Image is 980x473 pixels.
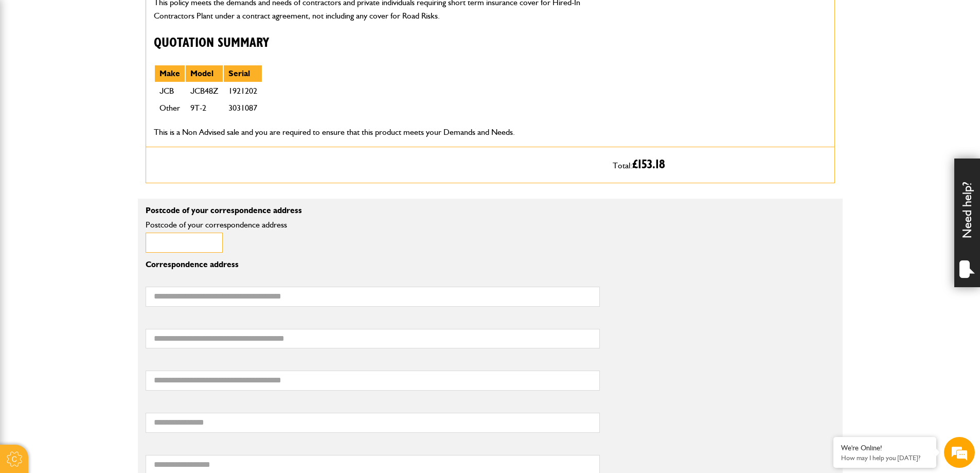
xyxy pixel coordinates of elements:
h3: Quotation Summary [154,36,597,51]
p: Total: [613,155,827,174]
th: Make [154,65,185,82]
th: Model [185,65,223,82]
td: 9T-2 [185,99,223,117]
div: Minimize live chat window [169,5,193,30]
p: This is a Non Advised sale and you are required to ensure that this product meets your Demands an... [154,126,597,139]
textarea: Type your message and hit 'Enter' [13,186,188,308]
td: JCB [154,82,185,100]
div: Need help? [954,159,980,287]
img: d_20077148190_company_1631870298795_20077148190 [17,57,43,72]
div: Chat with us now [54,58,173,71]
td: Other [154,99,185,117]
p: Postcode of your correspondence address [146,206,600,215]
span: 153.18 [638,159,665,171]
em: Start Chat [140,317,187,331]
label: Postcode of your correspondence address [146,221,302,229]
td: JCB48Z [185,82,223,100]
p: Correspondence address [146,260,600,269]
td: 3031087 [223,99,262,117]
input: Enter your last name [13,95,188,118]
p: How may I help you today? [841,454,929,462]
td: 1921202 [223,82,262,100]
span: £ [632,159,665,171]
input: Enter your email address [13,126,188,148]
div: We're Online! [841,444,929,452]
th: Serial [223,65,262,82]
input: Enter your phone number [13,156,188,179]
